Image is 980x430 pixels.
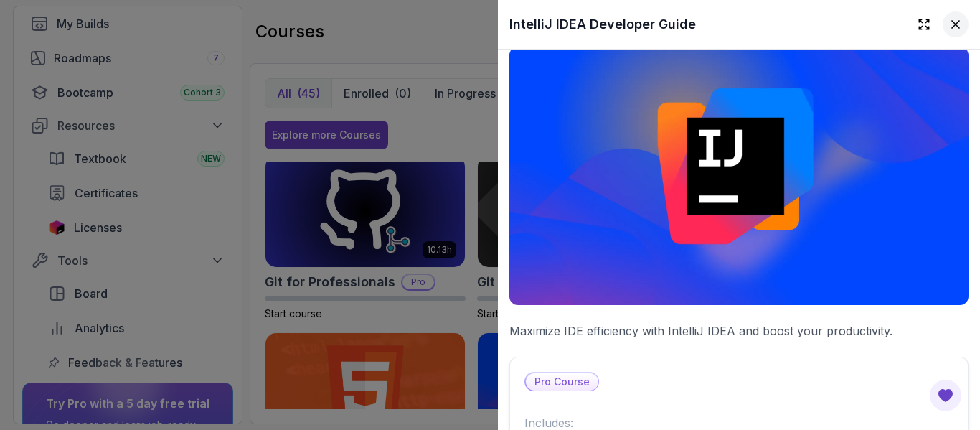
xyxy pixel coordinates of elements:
[526,373,598,391] p: Pro Course
[928,378,963,413] button: Open Feedback Button
[509,14,696,34] h2: IntelliJ IDEA Developer Guide
[509,47,969,305] img: intellij-developer-guide_thumbnail
[911,11,937,37] button: Expand drawer
[509,322,969,340] p: Maximize IDE efficiency with IntelliJ IDEA and boost your productivity.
